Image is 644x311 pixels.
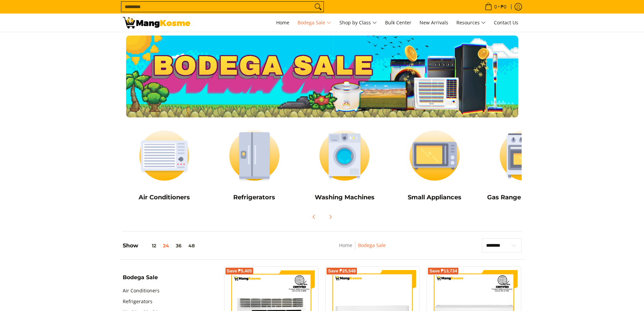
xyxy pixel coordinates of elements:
button: 24 [160,243,172,248]
a: Air Conditioners [123,285,160,296]
h5: Refrigerators [213,194,296,201]
span: 0 [493,4,498,9]
span: Resources [456,19,486,27]
button: Next [323,209,338,224]
span: Shop by Class [339,19,377,27]
a: Refrigerators [123,296,152,307]
a: Home [339,242,352,248]
span: Save ₱13,734 [429,269,457,273]
nav: Main Menu [197,14,522,32]
span: Save ₱5,405 [227,269,252,273]
nav: Breadcrumbs [294,241,431,257]
button: 48 [185,243,198,248]
a: Shop by Class [336,14,380,32]
a: Bodega Sale [294,14,335,32]
button: 12 [138,243,160,248]
h5: Washing Machines [303,194,386,201]
span: • [483,3,508,10]
h5: Gas Range and Cookers [483,194,567,201]
button: 36 [172,243,185,248]
a: Home [273,14,293,32]
span: Bulk Center [385,19,411,26]
img: Refrigerators [213,124,296,187]
img: Cookers [483,124,567,187]
img: Air Conditioners [123,124,206,187]
a: Refrigerators Refrigerators [213,124,296,206]
a: Cookers Gas Range and Cookers [483,124,567,206]
span: ₱0 [500,4,507,9]
a: Air Conditioners Air Conditioners [123,124,206,206]
a: Contact Us [491,14,522,32]
h5: Show [123,242,198,249]
img: Bodega Sale l Mang Kosme: Cost-Efficient &amp; Quality Home Appliances [123,17,190,28]
a: Washing Machines Washing Machines [303,124,386,206]
span: Bodega Sale [297,19,331,27]
img: Washing Machines [303,124,386,187]
button: Previous [307,209,321,224]
span: New Arrivals [420,19,448,26]
a: Bodega Sale [358,242,386,248]
summary: Open [123,275,158,285]
h5: Small Appliances [393,194,476,201]
img: Small Appliances [393,124,476,187]
span: Contact Us [494,19,518,26]
a: Bulk Center [382,14,415,32]
span: Bodega Sale [123,275,158,280]
a: New Arrivals [416,14,452,32]
button: Search [313,2,324,12]
a: Resources [453,14,489,32]
h5: Air Conditioners [123,194,206,201]
span: Home [276,19,289,26]
a: Small Appliances Small Appliances [393,124,476,206]
span: Save ₱25,548 [328,269,356,273]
